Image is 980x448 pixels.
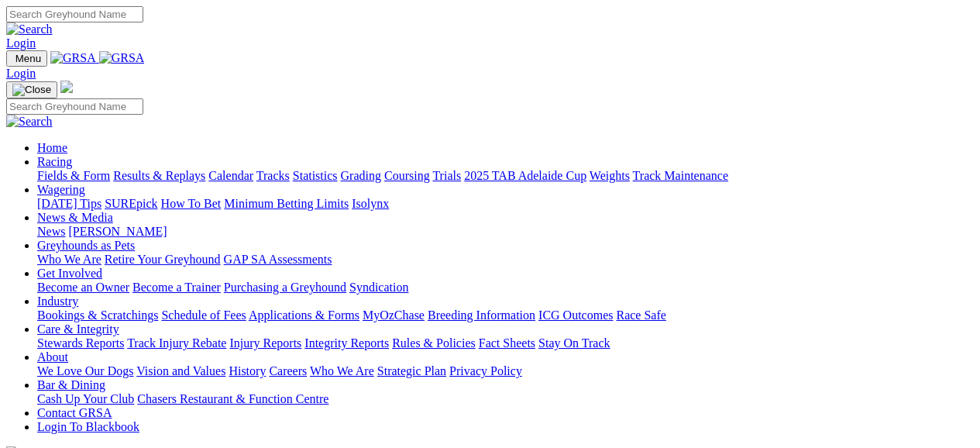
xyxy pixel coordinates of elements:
a: Track Injury Rebate [127,336,226,350]
a: Trials [432,169,461,182]
a: How To Bet [161,197,222,210]
a: Retire Your Greyhound [105,253,221,266]
a: Coursing [384,169,430,182]
a: Who We Are [37,253,101,266]
a: Isolynx [352,197,389,210]
div: Greyhounds as Pets [37,253,974,267]
img: GRSA [50,51,96,65]
div: Get Involved [37,281,974,295]
button: Toggle navigation [6,81,57,98]
a: We Love Our Dogs [37,364,133,377]
input: Search [6,6,143,22]
a: Industry [37,295,78,308]
a: Applications & Forms [249,308,359,322]
span: Menu [15,53,41,64]
div: Wagering [37,197,974,211]
a: News [37,225,65,238]
a: Get Involved [37,267,102,280]
a: Injury Reports [229,336,301,350]
a: Contact GRSA [37,406,112,419]
a: Rules & Policies [392,336,476,350]
a: Racing [37,155,72,168]
a: [PERSON_NAME] [68,225,167,238]
a: Tracks [256,169,290,182]
a: Login To Blackbook [37,420,139,433]
img: logo-grsa-white.png [60,81,73,93]
div: Care & Integrity [37,336,974,350]
a: Fact Sheets [479,336,535,350]
a: Privacy Policy [449,364,522,377]
a: 2025 TAB Adelaide Cup [464,169,586,182]
a: About [37,350,68,364]
a: Purchasing a Greyhound [224,281,346,294]
a: News & Media [37,211,113,224]
a: Bar & Dining [37,378,105,391]
a: Minimum Betting Limits [224,197,349,210]
div: Bar & Dining [37,392,974,406]
a: Care & Integrity [37,322,119,336]
button: Toggle navigation [6,50,47,67]
img: GRSA [99,51,145,65]
a: Integrity Reports [304,336,389,350]
a: Vision and Values [136,364,225,377]
a: Cash Up Your Club [37,392,134,405]
a: GAP SA Assessments [224,253,332,266]
a: Race Safe [616,308,665,322]
div: News & Media [37,225,974,239]
a: Greyhounds as Pets [37,239,135,252]
a: Grading [341,169,381,182]
a: [DATE] Tips [37,197,101,210]
a: History [229,364,266,377]
a: Stewards Reports [37,336,124,350]
a: Fields & Form [37,169,110,182]
img: Close [12,84,51,96]
div: Racing [37,169,974,183]
a: Chasers Restaurant & Function Centre [137,392,328,405]
a: Login [6,67,36,80]
input: Search [6,98,143,115]
a: SUREpick [105,197,157,210]
a: Home [37,141,67,154]
a: Syndication [349,281,408,294]
a: Calendar [208,169,253,182]
a: MyOzChase [363,308,425,322]
a: Become a Trainer [132,281,221,294]
a: Strategic Plan [377,364,446,377]
a: Breeding Information [428,308,535,322]
a: Weights [590,169,630,182]
a: ICG Outcomes [538,308,613,322]
a: Schedule of Fees [161,308,246,322]
a: Login [6,36,36,50]
a: Bookings & Scratchings [37,308,158,322]
div: About [37,364,974,378]
a: Statistics [293,169,338,182]
div: Industry [37,308,974,322]
a: Careers [269,364,307,377]
a: Results & Replays [113,169,205,182]
img: Search [6,22,53,36]
img: Search [6,115,53,129]
a: Become an Owner [37,281,129,294]
a: Stay On Track [538,336,610,350]
a: Wagering [37,183,85,196]
a: Track Maintenance [633,169,728,182]
a: Who We Are [310,364,374,377]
